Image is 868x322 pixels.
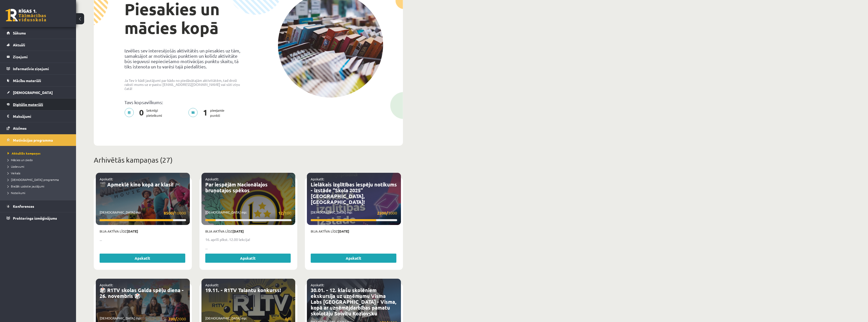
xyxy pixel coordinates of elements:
span: Konferences [13,204,34,209]
p: Izvēlies sev interesējošās aktivitātēs un piesakies uz tām, samaksājot ar motivācijas punktiem un... [124,48,245,69]
a: [DEMOGRAPHIC_DATA] programma [8,177,71,182]
strong: 0/ [285,316,289,321]
a: Lielākais izglītības iespēju notikums - izstāde “Skola 2025” [GEOGRAPHIC_DATA], [GEOGRAPHIC_DATA]! [311,181,397,205]
span: Sākums [13,31,26,35]
a: Apskatīt [100,254,185,263]
span: 10000 [164,210,186,216]
a: Proktoringa izmēģinājums [7,212,70,224]
span: 2000 [168,316,186,322]
a: Aktuālās kampaņas [8,151,71,156]
a: 🎬 Apmeklē kino kopā ar klasi! 🎮 [100,181,181,188]
a: Apskatīt: [205,283,219,287]
a: Informatīvie ziņojumi [7,63,70,74]
span: Mācies un ziedo [8,158,33,162]
span: Veikals [8,171,20,175]
a: Ziņojumi [7,51,70,63]
p: ... [205,245,292,251]
a: Apskatīt: [100,177,113,181]
span: Atzīmes [13,126,27,130]
span: 1 [200,108,210,118]
span: 3000 [377,210,397,216]
strong: 12/ [278,210,285,216]
a: Par iespējām Nacionālajos bruņotajos spēkos [205,181,268,194]
a: Apskatīt: [311,177,324,181]
a: Sākums [7,27,70,39]
a: [DEMOGRAPHIC_DATA] [7,87,70,98]
strong: [DATE] [127,229,138,233]
p: [DEMOGRAPHIC_DATA] mp: [205,316,292,322]
a: Rīgas 1. Tālmācības vidusskola [6,9,46,22]
strong: 700/ [168,316,177,321]
legend: Informatīvie ziņojumi [13,63,70,74]
a: Veikals [8,171,71,175]
p: Bija aktīva līdz [311,229,397,234]
a: Maksājumi [7,110,70,122]
p: Sekmīgi pieteikumi [124,108,165,118]
legend: Maksājumi [13,110,70,122]
p: [DEMOGRAPHIC_DATA] mp: [311,210,397,216]
a: Mācies un ziedo [8,158,71,162]
p: ... [100,237,186,242]
span: Aktuālās kampaņas [8,151,41,155]
p: Arhivētās kampaņas (27) [94,155,403,165]
a: Mācību materiāli [7,75,70,86]
a: Biežāk uzdotie jautājumi [8,184,71,188]
span: Mācību materiāli [13,78,41,83]
strong: [DATE] [232,229,244,233]
span: Proktoringa izmēģinājums [13,216,57,220]
a: Digitālie materiāli [7,99,70,110]
a: 30.01. - 12. klašu skolēniem ekskursija uz uzņēmumu Visma Labs [GEOGRAPHIC_DATA] - Visma, kopā ar... [311,287,396,317]
span: 0 [137,108,146,118]
a: Apskatīt: [205,177,219,181]
legend: Ziņojumi [13,51,70,63]
p: Tavs kopsavilkums: [124,100,245,105]
a: Atzīmes [7,122,70,134]
p: [DEMOGRAPHIC_DATA] mp: [100,316,186,322]
a: Konferences [7,200,70,212]
span: [DEMOGRAPHIC_DATA] programma [8,178,59,182]
span: Motivācijas programma [13,138,53,142]
strong: 16. aprīlī plkst. 12.00 lekcija! [205,237,250,242]
p: Bija aktīva līdz [205,229,292,234]
a: Apskatīt: [100,283,113,287]
span: Uzdevumi [8,164,24,168]
span: [DEMOGRAPHIC_DATA] [13,90,53,95]
p: pieejamie punkti [188,108,227,118]
p: [DEMOGRAPHIC_DATA] mp: [205,210,292,216]
span: Digitālie materiāli [13,102,43,107]
a: Uzdevumi [8,164,71,169]
strong: 2300/ [377,210,388,216]
a: Aktuāli [7,39,70,51]
a: 19.11. - R1TV Talantu konkurss! [205,287,281,293]
a: 🎲 R1TV skolas Galda spēļu diena - 26. novembris 🎲 [100,287,184,299]
span: Noteikumi [8,191,25,195]
strong: [DATE] [338,229,349,233]
strong: 8500/ [164,210,175,216]
p: [DEMOGRAPHIC_DATA] mp: [100,210,186,216]
p: Ja Tev ir kādi jautājumi par kādu no piedāvātajām aktivitātēm, tad droši raksti mums uz e-pastu: ... [124,78,245,90]
span: Biežāk uzdotie jautājumi [8,184,44,188]
a: Motivācijas programma [7,134,70,146]
a: Apskatīt: [311,283,324,287]
p: Bija aktīva līdz [100,229,186,234]
a: Apskatīt [311,254,396,263]
span: 100 [278,210,291,216]
a: Noteikumi [8,191,71,195]
a: Apskatīt [205,254,291,263]
span: Aktuāli [13,43,25,47]
span: 0 [285,316,291,322]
